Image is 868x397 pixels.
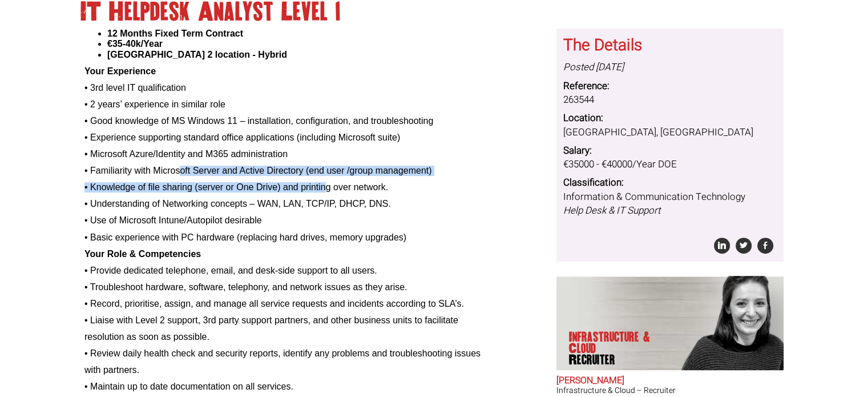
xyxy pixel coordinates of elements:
[556,386,784,395] h3: Infrastructure & Cloud – Recruiter
[84,266,548,276] p: • Provide dedicated telephone, email, and desk-side support to all users.
[84,232,548,243] p: • Basic experience with PC hardware (replacing hard drives, memory upgrades)
[563,176,777,190] dt: Classification:
[84,332,548,342] p: resolution as soon as possible.
[563,93,777,107] dd: 263544
[563,158,777,171] dd: €35000 - €40000/Year DOE
[563,126,777,139] dd: [GEOGRAPHIC_DATA], [GEOGRAPHIC_DATA]
[107,39,163,49] strong: €35-40k/Year
[563,190,777,218] dd: Information & Communication Technology
[84,116,548,126] p: • Good knowledge of MS Windows 11 – installation, configuration, and troubleshooting
[84,299,548,309] p: • Record, prioritise, assign, and manage all service requests and incidents according to SLA’s.
[84,215,548,226] p: • Use of Microsoft Intune/Autopilot desirable
[563,79,777,93] dt: Reference:
[84,66,156,76] strong: Your Experience
[84,315,548,326] p: • Liaise with Level 2 support, 3rd party support partners, and other business units to facilitate
[107,29,243,38] strong: 12 Months Fixed Term Contract
[563,203,660,218] i: Help Desk & IT Support
[674,276,784,370] img: Sara O'Toole does Infrastructure & Cloud Recruiter
[84,348,548,359] p: • Review daily health check and security reports, identify any problems and troubleshooting issues
[563,111,777,125] dt: Location:
[84,382,548,392] p: • Maintain up to date documentation on all services.
[84,99,548,110] p: • 2 years’ experience in similar role
[569,331,657,366] p: Infrastructure & Cloud
[84,83,548,93] p: • 3rd level IT qualification
[84,182,548,193] p: • Knowledge of file sharing (server or One Drive) and printing over network.
[563,60,624,74] i: Posted [DATE]
[84,149,548,159] p: • Microsoft Azure/Identity and M365 administration
[84,282,548,292] p: • Troubleshoot hardware, software, telephony, and network issues as they arise.
[107,50,287,59] strong: [GEOGRAPHIC_DATA] 2 location - Hybrid
[569,354,657,366] span: Recruiter
[84,166,548,176] p: • Familiarity with Microsoft Server and Active Directory (end user /group management)
[563,37,777,55] h3: The Details
[84,199,548,209] p: • Understanding of Networking concepts – WAN, LAN, TCP/IP, DHCP, DNS.
[556,376,784,386] h2: [PERSON_NAME]
[80,2,788,22] h1: IT Helpdesk Analyst Level 1
[84,365,548,375] p: with partners.
[84,133,548,143] p: • Experience supporting standard office applications (including Microsoft suite)
[84,249,201,259] strong: Your Role & Competencies
[563,144,777,158] dt: Salary:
